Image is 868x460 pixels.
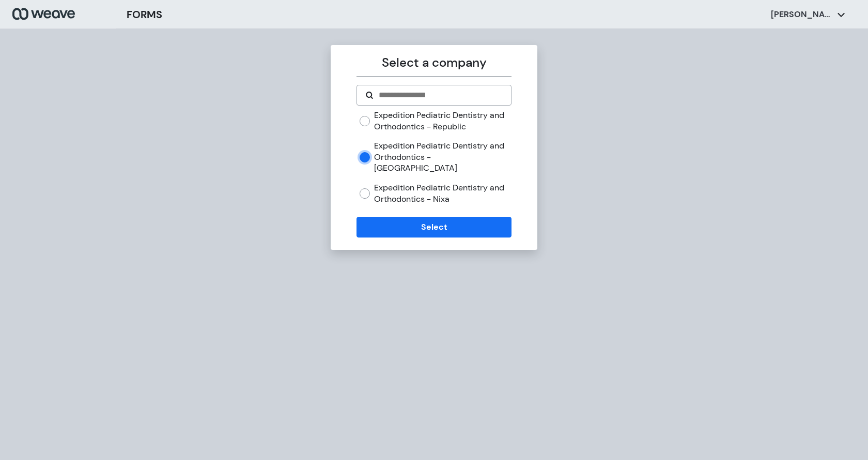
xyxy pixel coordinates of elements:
p: [PERSON_NAME] [771,9,833,20]
label: Expedition Pediatric Dentistry and Orthodontics - [GEOGRAPHIC_DATA] [374,140,511,174]
h3: FORMS [127,7,162,22]
button: Select [357,217,511,238]
p: Select a company [357,53,511,72]
label: Expedition Pediatric Dentistry and Orthodontics - Republic [374,110,511,132]
input: Search [378,89,502,101]
label: Expedition Pediatric Dentistry and Orthodontics - Nixa [374,182,511,204]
